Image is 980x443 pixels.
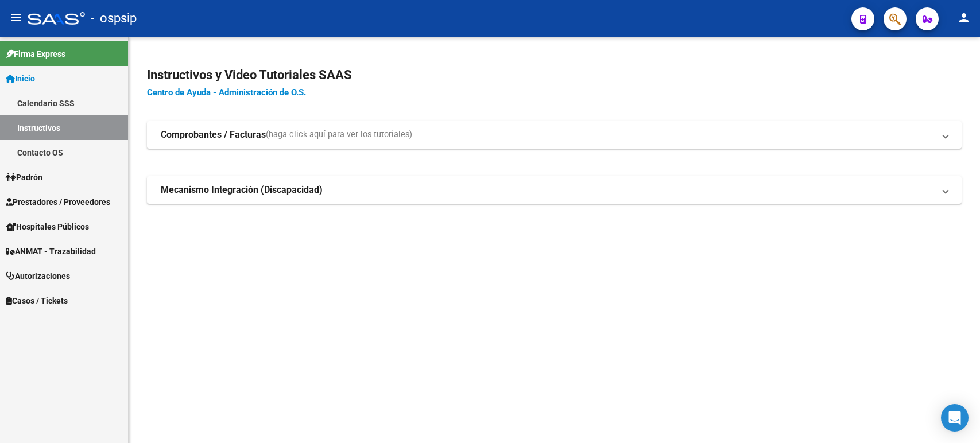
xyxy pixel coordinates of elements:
[6,220,89,233] span: Hospitales Públicos
[161,184,323,196] strong: Mecanismo Integración (Discapacidad)
[91,6,137,31] span: - ospsip
[6,72,35,85] span: Inicio
[147,176,962,204] mat-expansion-panel-header: Mecanismo Integración (Discapacidad)
[6,48,65,60] span: Firma Express
[147,121,962,149] mat-expansion-panel-header: Comprobantes / Facturas(haga click aquí para ver los tutoriales)
[6,196,110,208] span: Prestadores / Proveedores
[147,64,962,86] h2: Instructivos y Video Tutoriales SAAS
[6,245,96,258] span: ANMAT - Trazabilidad
[147,87,306,98] a: Centro de Ayuda - Administración de O.S.
[9,11,23,25] mat-icon: menu
[6,270,70,282] span: Autorizaciones
[161,129,266,141] strong: Comprobantes / Facturas
[6,171,42,184] span: Padrón
[957,11,971,25] mat-icon: person
[941,404,969,432] div: Open Intercom Messenger
[6,294,68,307] span: Casos / Tickets
[266,129,412,141] span: (haga click aquí para ver los tutoriales)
